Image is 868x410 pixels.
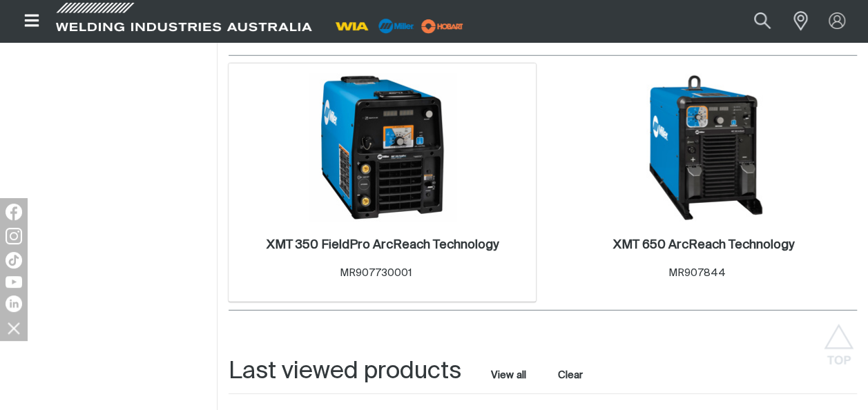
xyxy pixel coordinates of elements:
[6,228,22,244] img: Instagram
[267,239,499,251] h2: XMT 350 FieldPro ArcReach Technology
[555,366,586,384] button: Clear all last viewed products
[229,356,461,387] h2: Last viewed products
[339,268,412,278] span: MR907730001
[417,16,467,37] img: miller
[668,268,725,278] span: MR907844
[823,324,854,355] button: Scroll to top
[739,6,786,37] button: Search products
[630,74,778,222] img: XMT 650 ArcReach Technology
[6,276,22,288] img: YouTube
[2,316,26,340] img: hide socials
[722,6,786,37] input: Product name or item number...
[613,237,794,253] a: XMT 650 ArcReach Technology
[490,369,525,382] a: View all last viewed products
[613,239,794,251] h2: XMT 650 ArcReach Technology
[267,237,499,253] a: XMT 350 FieldPro ArcReach Technology
[6,252,22,269] img: TikTok
[6,204,22,220] img: Facebook
[417,21,467,31] a: miller
[309,74,456,222] img: XMT 350 FieldPro ArcReach Technology
[6,295,22,312] img: LinkedIn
